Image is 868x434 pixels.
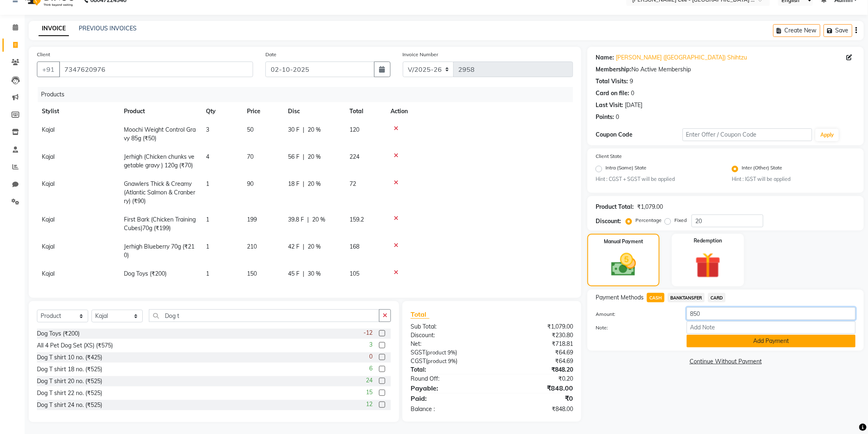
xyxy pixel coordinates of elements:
div: Dog T shirt 10 no. (₹425) [37,353,102,362]
button: Apply [815,129,839,141]
span: 3 [206,126,209,133]
div: Dog T shirt 18 no. (₹525) [37,365,102,374]
input: Add Note [687,321,856,334]
span: CASH [647,293,665,302]
span: Kajal [42,126,55,133]
div: 0 [631,89,634,98]
label: Client State [596,153,622,160]
span: 1 [206,216,209,223]
label: Manual Payment [604,238,643,245]
span: Kajal [42,153,55,160]
div: Membership: [596,65,631,74]
span: 168 [349,243,359,250]
span: 105 [349,270,359,277]
span: Payment Methods [596,293,644,302]
span: Jerhigh (Chicken chunks vegetable gravy ) 120g (₹70) [124,153,194,169]
span: CGST [411,357,426,365]
span: | [303,153,304,161]
div: [DATE] [625,101,642,110]
span: 1 [206,270,209,277]
div: 0 [616,113,619,121]
label: Intra (Same) State [605,164,646,174]
th: Product [119,102,201,121]
small: Hint : IGST will be applied [732,176,856,183]
span: First Bark (Chicken Training Cubes)70g (₹199) [124,216,196,232]
span: 30 % [308,270,321,278]
label: Redemption [694,237,722,244]
img: _cash.svg [603,250,644,279]
span: 3 [369,340,372,349]
div: Dog T shirt 22 no. (₹525) [37,389,102,397]
span: 39.8 F [288,215,304,224]
span: 90 [247,180,254,187]
span: -12 [363,329,372,337]
span: 30 F [288,126,299,134]
div: Payable: [404,383,492,393]
span: 50 [247,126,254,133]
div: 9 [630,77,633,86]
div: Name: [596,53,614,62]
div: ₹230.80 [492,331,579,340]
span: product [427,349,446,356]
span: 20 % [308,242,321,251]
span: Total [411,310,429,319]
label: Percentage [635,217,662,224]
img: _gift.svg [687,249,729,281]
span: | [307,215,309,224]
label: Note: [589,324,680,331]
div: ₹848.20 [492,365,579,374]
span: 45 F [288,270,299,278]
div: Discount: [596,217,621,226]
div: ₹0.20 [492,375,579,383]
th: Total [345,102,386,121]
th: Price [242,102,283,121]
div: Points: [596,113,614,121]
span: Kajal [42,180,55,187]
a: INVOICE [39,21,69,36]
span: 24 [366,376,372,385]
th: Qty [201,102,242,121]
th: Disc [283,102,345,121]
span: 1 [206,243,209,250]
a: [PERSON_NAME] ([GEOGRAPHIC_DATA]) Shihtzu [616,53,747,62]
a: Continue Without Payment [589,357,862,366]
div: ₹64.69 [492,357,579,365]
div: ( ) [404,348,492,357]
span: Kajal [42,243,55,250]
span: 20 % [308,126,321,134]
div: ₹1,079.00 [492,322,579,331]
span: 1 [206,180,209,187]
label: Inter (Other) State [742,164,782,174]
div: Dog T shirt 24 no. (₹525) [37,401,102,409]
span: 20 % [312,215,325,224]
span: product [427,358,447,364]
div: ₹718.81 [492,340,579,348]
label: Date [265,51,276,58]
span: 56 F [288,153,299,161]
span: CARD [708,293,726,302]
div: Discount: [404,331,492,340]
span: | [303,180,304,188]
span: 70 [247,153,254,160]
div: Dog T shirt 20 no. (₹525) [37,377,102,386]
span: Dog Toys (₹200) [124,270,167,277]
div: ( ) [404,357,492,365]
label: Fixed [674,217,687,224]
span: | [303,126,304,134]
div: Sub Total: [404,322,492,331]
span: 6 [369,364,372,373]
span: SGST [411,349,425,356]
button: +91 [37,62,60,77]
span: 0 [369,352,372,361]
div: Net: [404,340,492,348]
button: Add Payment [687,335,856,347]
input: Enter Offer / Coupon Code [683,128,813,141]
span: 20 % [308,180,321,188]
span: 12 [366,400,372,409]
div: Round Off: [404,375,492,383]
span: | [303,242,304,251]
span: 72 [349,180,356,187]
div: Paid: [404,393,492,403]
span: 199 [247,216,257,223]
span: BANKTANSFER [668,293,705,302]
